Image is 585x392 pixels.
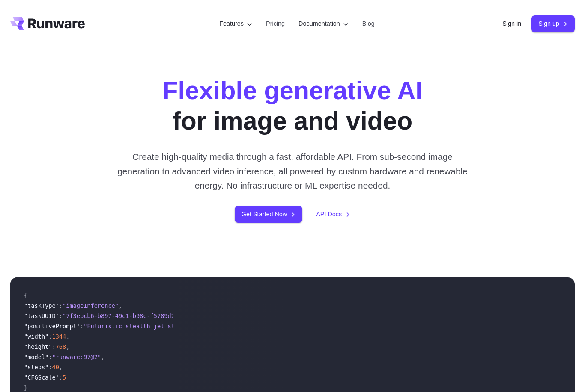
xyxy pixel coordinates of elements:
span: , [59,364,63,371]
span: "imageInference" [63,302,119,309]
span: "width" [24,333,48,340]
span: "CFGScale" [24,374,59,381]
a: Sign in [502,19,521,29]
span: "runware:97@2" [52,354,101,360]
span: { [24,292,27,299]
span: , [66,333,69,340]
span: : [48,364,52,371]
span: "steps" [24,364,48,371]
span: : [80,323,84,330]
span: : [48,333,52,340]
a: Pricing [266,19,285,29]
span: "7f3ebcb6-b897-49e1-b98c-f5789d2d40d7" [63,312,196,319]
a: API Docs [316,209,350,219]
span: "height" [24,343,52,350]
span: : [59,302,63,309]
a: Blog [362,19,375,29]
span: "taskUUID" [24,312,59,319]
span: , [101,354,104,360]
p: Create high-quality media through a fast, affordable API. From sub-second image generation to adv... [112,150,473,192]
span: , [119,302,122,309]
h1: for image and video [162,75,423,136]
span: 768 [56,343,66,350]
span: : [59,374,63,381]
a: Get Started Now [235,206,302,223]
span: : [48,354,52,360]
span: , [66,343,69,350]
span: 5 [63,374,66,381]
span: "model" [24,354,48,360]
span: "taskType" [24,302,59,309]
strong: Flexible generative AI [162,76,423,105]
span: : [59,312,63,319]
span: "Futuristic stealth jet streaking through a neon-lit cityscape with glowing purple exhaust" [84,323,403,330]
span: : [52,343,55,350]
a: Go to / [10,17,85,30]
span: 40 [52,364,59,371]
label: Features [219,19,252,29]
span: "positivePrompt" [24,323,80,330]
span: } [24,384,27,391]
span: 1344 [52,333,66,340]
a: Sign up [531,15,575,32]
label: Documentation [298,19,349,29]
